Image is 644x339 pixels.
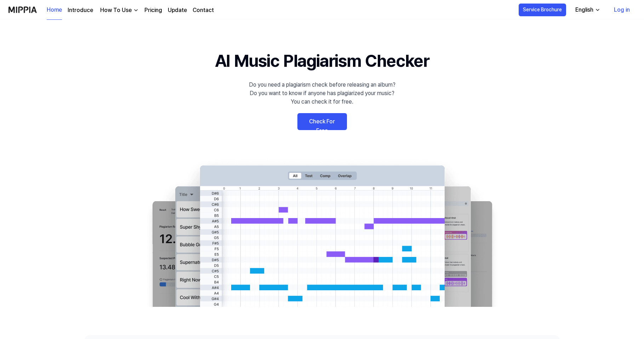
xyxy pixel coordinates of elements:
div: English [574,6,595,14]
div: How To Use [99,6,133,14]
img: main Image [138,158,506,307]
a: Pricing [144,6,162,14]
a: Check For Free [297,113,347,130]
a: Home [47,0,62,20]
button: Service Brochure [519,4,566,16]
button: English [570,3,605,17]
div: Do you need a plagiarism check before releasing an album? Do you want to know if anyone has plagi... [249,81,395,106]
img: down [133,7,139,13]
a: Introduce [68,6,93,14]
a: Contact [193,6,214,14]
a: Update [168,6,187,14]
h1: AI Music Plagiarism Checker [215,48,429,74]
button: How To Use [99,6,139,14]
